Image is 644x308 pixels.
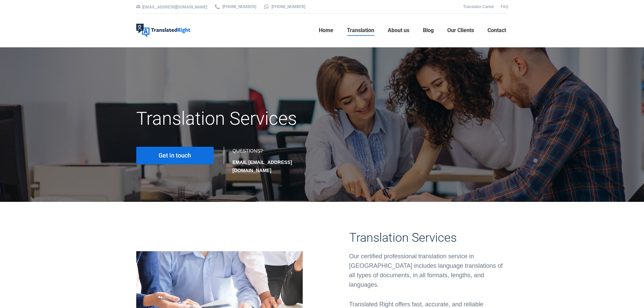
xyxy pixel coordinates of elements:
[233,160,292,173] strong: EMAIL [EMAIL_ADDRESS][DOMAIN_NAME]
[214,4,256,10] a: [PHONE_NUMBER]
[487,27,506,34] span: Contact
[423,27,434,34] span: Blog
[386,20,411,41] a: About us
[447,27,474,34] span: Our Clients
[136,24,190,37] img: Translated Right
[136,108,381,130] h1: Translation Services
[136,147,214,164] a: Get in touch
[345,20,376,41] a: Translation
[263,4,305,10] a: [PHONE_NUMBER]
[319,27,333,34] span: Home
[317,20,335,41] a: Home
[349,252,508,289] div: Our certified professional translation service in [GEOGRAPHIC_DATA] includes language translation...
[445,20,476,41] a: Our Clients
[421,20,436,41] a: Blog
[233,147,315,174] div: QUESTIONS?
[347,27,374,34] span: Translation
[388,27,409,34] span: About us
[159,152,191,159] span: Get in touch
[463,4,494,9] a: Translator Career
[485,20,508,41] a: Contact
[142,5,207,9] a: [EMAIL_ADDRESS][DOMAIN_NAME]
[349,231,508,245] h3: Translation Services
[501,4,508,9] a: FAQ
